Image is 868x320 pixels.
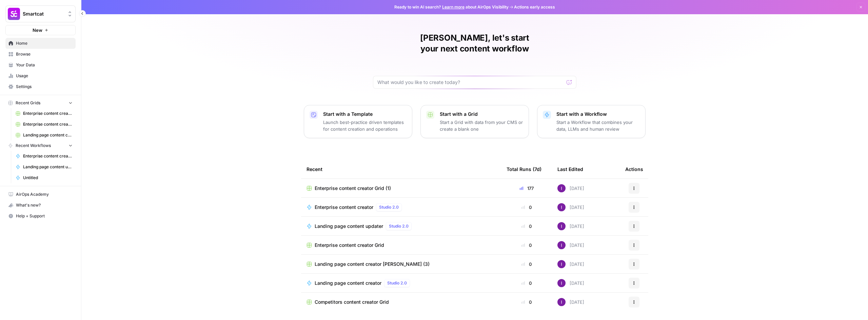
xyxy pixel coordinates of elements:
span: Landing page content updater [23,164,73,170]
div: 177 [507,185,547,192]
a: Home [5,38,76,49]
span: Enterprise content creator Grid [315,242,384,249]
button: New [5,25,76,35]
div: 0 [507,223,547,230]
div: 0 [507,204,547,211]
div: Total Runs (7d) [507,160,541,178]
img: Smartcat Logo [8,8,20,20]
span: Ready to win AI search? about AirOps Visibility [394,4,509,10]
button: Start with a GridStart a Grid with data from your CMS or create a blank one [420,105,529,138]
span: Browse [16,51,73,57]
button: Help + Support [5,211,76,221]
a: Enterprise content creator [13,151,76,162]
img: rttthfqagq9o9phgx6vgk6kzmwrp [557,222,566,230]
div: What's new? [6,200,75,210]
span: Actions early access [514,4,555,10]
img: rttthfqagq9o9phgx6vgk6kzmwrp [557,279,566,287]
p: Start with a Template [323,111,407,118]
img: rttthfqagq9o9phgx6vgk6kzmwrp [557,298,566,306]
a: Your Data [5,60,76,70]
span: Untitled [23,175,73,181]
button: Recent Grids [5,98,76,108]
p: Start with a Grid [440,111,523,118]
p: Launch best-practice driven templates for content creation and operations [323,119,407,132]
span: Settings [16,84,73,90]
h1: [PERSON_NAME], let's start your next content workflow [373,33,576,54]
span: Landing page content creator [315,280,381,286]
a: Landing page content creatorStudio 2.0 [307,279,496,287]
span: Help + Support [16,213,73,219]
div: [DATE] [557,260,584,268]
img: rttthfqagq9o9phgx6vgk6kzmwrp [557,241,566,249]
div: Last Edited [557,160,583,178]
a: Untitled [13,172,76,183]
a: Usage [5,70,76,81]
div: 0 [507,261,547,268]
span: Landing page content creator [PERSON_NAME] (3) [315,261,430,268]
input: What would you like to create today? [377,79,564,86]
span: Your Data [16,62,73,68]
a: Landing page content updater [13,162,76,172]
div: 0 [507,242,547,249]
span: Studio 2.0 [387,280,407,286]
img: rttthfqagq9o9phgx6vgk6kzmwrp [557,184,566,192]
a: Settings [5,81,76,92]
div: 0 [507,280,547,286]
button: Start with a WorkflowStart a Workflow that combines your data, LLMs and human review [537,105,646,138]
a: Enterprise content creator Grid (1) [307,185,496,192]
a: AirOps Academy [5,189,76,200]
a: Landing page content updaterStudio 2.0 [307,222,496,230]
span: Home [16,40,73,46]
div: [DATE] [557,222,584,230]
span: Enterprise content creator Grid (1) [315,185,391,192]
img: rttthfqagq9o9phgx6vgk6kzmwrp [557,260,566,268]
span: Studio 2.0 [379,204,399,210]
span: Landing page content creator [PERSON_NAME] (3) [23,132,73,138]
a: Competitors content creator Grid [307,299,496,305]
div: [DATE] [557,203,584,211]
span: Smartcat [23,10,64,17]
span: New [33,27,42,34]
div: Actions [625,160,643,178]
a: Landing page content creator [PERSON_NAME] (3) [307,261,496,268]
button: What's new? [5,200,76,211]
span: Studio 2.0 [389,223,409,229]
div: [DATE] [557,184,584,192]
div: 0 [507,299,547,305]
a: Enterprise content creator Grid [13,119,76,130]
span: Enterprise content creator Grid (1) [23,110,73,116]
span: Landing page content updater [315,223,383,230]
span: Recent Workflows [16,143,51,149]
p: Start a Workflow that combines your data, LLMs and human review [556,119,640,132]
button: Start with a TemplateLaunch best-practice driven templates for content creation and operations [304,105,412,138]
div: [DATE] [557,279,584,287]
a: Landing page content creator [PERSON_NAME] (3) [13,130,76,141]
span: Enterprise content creator [23,153,73,159]
p: Start a Grid with data from your CMS or create a blank one [440,119,523,132]
a: Enterprise content creatorStudio 2.0 [307,203,496,211]
a: Enterprise content creator Grid [307,242,496,249]
span: Competitors content creator Grid [315,299,389,305]
div: [DATE] [557,241,584,249]
a: Enterprise content creator Grid (1) [13,108,76,119]
div: Recent [307,160,496,178]
img: rttthfqagq9o9phgx6vgk6kzmwrp [557,203,566,211]
span: Enterprise content creator [315,204,373,211]
span: Recent Grids [16,100,40,106]
span: Enterprise content creator Grid [23,121,73,127]
span: AirOps Academy [16,191,73,197]
p: Start with a Workflow [556,111,640,118]
div: [DATE] [557,298,584,306]
button: Recent Workflows [5,141,76,151]
span: Usage [16,73,73,79]
a: Learn more [442,4,465,9]
a: Browse [5,49,76,60]
button: Workspace: Smartcat [5,5,76,22]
